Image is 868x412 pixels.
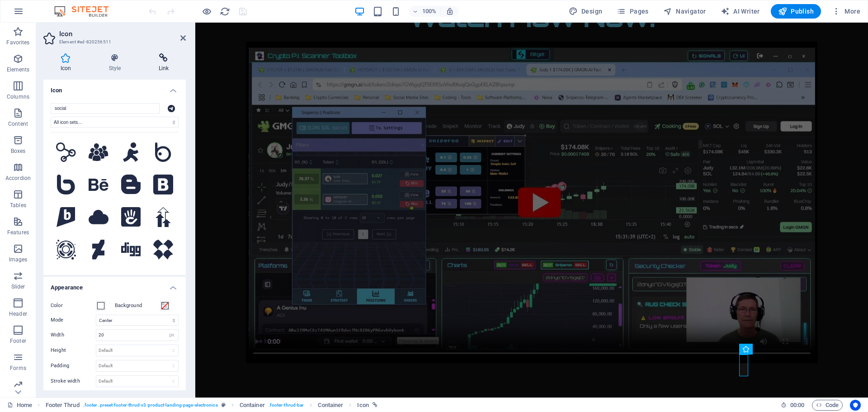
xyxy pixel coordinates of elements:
[51,137,81,168] button: Ui Social Link (IcoFont)
[850,400,861,411] button: Usercentrics
[318,400,343,411] span: Click to select. Double-click to edit
[240,400,265,411] span: Click to select. Double-click to edit
[7,66,30,73] p: Elements
[115,300,160,311] label: Background
[797,402,798,408] span: :
[832,7,860,16] span: More
[5,175,31,182] p: Accordion
[816,400,839,411] span: Code
[10,337,26,345] p: Footer
[9,256,28,263] p: Images
[83,234,114,265] button: Social Deviantart (IcoFont)
[116,202,146,232] button: Social Concrete5 (IcoFont)
[195,23,868,398] iframe: To enrich screen reader interactions, please activate Accessibility in Grammarly extension settings
[790,400,804,411] span: 00 00
[9,310,27,317] p: Header
[717,4,764,19] button: AI Writer
[771,4,821,19] button: Publish
[83,400,218,411] span: . footer .preset-footer-thrud-v3-product-landing-page-electronics
[51,202,81,232] button: Social Brightkite (IcoFont)
[43,53,92,72] h4: Icon
[373,403,377,407] i: This element is linked
[663,7,706,16] span: Navigator
[812,400,843,411] button: Code
[164,103,179,114] div: Social Telegram (IcoFont)
[828,4,864,19] button: More
[46,400,80,411] span: Click to select. Double-click to edit
[116,234,146,265] button: Social Digg (IcoFont)
[83,169,114,200] button: Social Behance (IcoFont)
[11,283,25,290] p: Slider
[10,365,26,372] p: Forms
[51,169,81,200] button: Social Bebo (IcoFont)
[43,80,186,96] h4: Icon
[83,137,114,168] button: Users Social (IcoFont)
[51,103,160,114] input: Search icons (square, star half, etc.)
[660,4,710,19] button: Navigator
[83,202,114,232] button: Social Cloudapp (IcoFont)
[721,7,760,16] span: AI Writer
[6,39,29,46] p: Favorites
[148,137,179,168] button: Social Badoo (IcoFont)
[357,400,368,411] span: Click to select. Double-click to edit
[59,30,186,38] h2: Icon
[51,315,96,326] label: Mode
[222,403,226,407] i: This element is a customizable preset
[11,147,26,155] p: Boxes
[51,363,96,368] label: Padding
[148,234,179,265] button: Social Dotcms (IcoFont)
[92,53,142,72] h4: Style
[51,332,96,337] label: Width
[51,348,96,353] label: Height
[51,234,81,265] button: Social Designfloat (IcoFont)
[148,169,179,200] button: Social Bootstrap (IcoFont)
[778,7,814,16] span: Publish
[7,400,32,411] a: Click to cancel selection. Double-click to open Pages
[148,202,179,232] button: Social Designbump (IcoFont)
[51,379,96,384] label: Stroke width
[51,300,96,311] label: Color
[59,38,168,46] h3: Element #ed-820256511
[142,53,186,72] h4: Link
[43,277,186,293] h4: Appearance
[7,93,29,100] p: Columns
[781,400,805,411] h6: Session time
[116,137,146,168] button: Social Aim (IcoFont)
[8,120,28,128] p: Content
[10,202,26,209] p: Tables
[46,400,377,411] nav: breadcrumb
[269,400,304,411] span: . footer-thrud-bar
[116,169,146,200] button: Social Blogger (IcoFont)
[7,229,29,236] p: Features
